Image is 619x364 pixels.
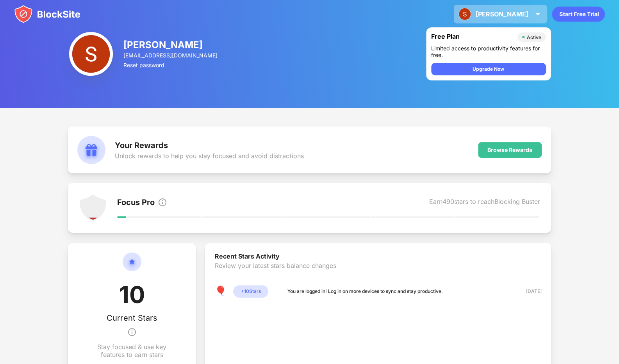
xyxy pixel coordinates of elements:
div: Active [527,34,541,40]
img: AAcHTtdLllPkVY8poULC8v3NA9PMqQWKnQ_Iw1bNgFTSHvuhbg=s96-c [69,32,113,76]
div: [PERSON_NAME] [476,10,528,18]
img: info.svg [127,323,137,341]
img: rewards.svg [77,136,105,164]
div: Upgrade Now [473,65,504,73]
img: AAcHTtdLllPkVY8poULC8v3NA9PMqQWKnQ_Iw1bNgFTSHvuhbg=s96-c [458,8,471,20]
div: Limited access to productivity features for free. [431,45,546,58]
div: animation [552,6,605,22]
div: Browse Rewards [487,147,532,153]
div: 10 [119,280,145,313]
img: info.svg [158,198,167,207]
div: Earn 490 stars to reach Blocking Buster [429,198,540,209]
div: Free Plan [431,32,514,42]
div: [PERSON_NAME] [123,39,219,50]
div: You are logged in! Log in on more devices to sync and stay productive. [287,287,442,295]
div: [DATE] [514,287,542,295]
div: Recent Stars Activity [214,252,541,262]
div: Unlock rewards to help you stay focused and avoid distractions [115,152,303,160]
div: Current Stars [107,313,157,323]
div: 🎈 [214,285,227,298]
div: + 10 Stars [233,285,268,298]
img: points-level-1.svg [79,194,107,222]
div: Stay focused & use key features to earn stars [87,343,177,359]
div: Your Rewards [115,141,303,150]
div: Focus Pro [117,198,155,209]
img: blocksite-icon.svg [14,5,80,23]
div: Review your latest stars balance changes [214,262,541,285]
div: [EMAIL_ADDRESS][DOMAIN_NAME] [123,52,219,59]
div: Reset password [123,62,219,68]
img: circle-star.svg [123,252,141,280]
